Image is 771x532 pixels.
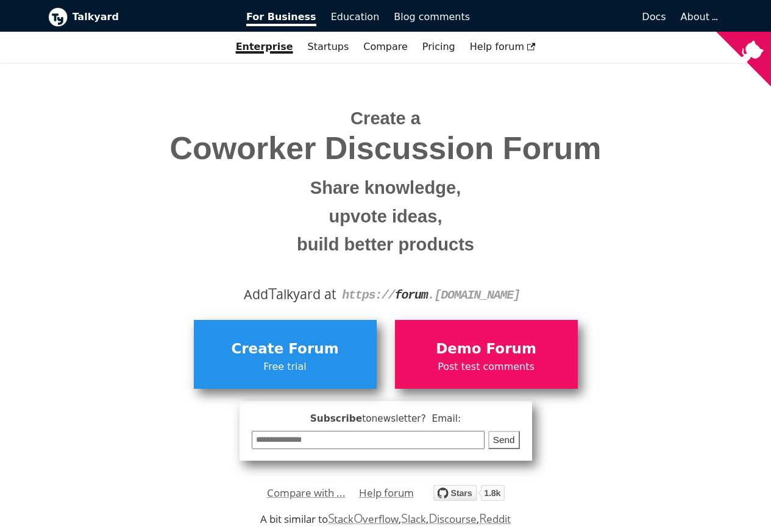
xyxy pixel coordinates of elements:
a: Demo ForumPost test comments [395,320,578,388]
a: StackOverflow [328,512,399,526]
a: Pricing [415,37,463,57]
span: Demo Forum [401,338,572,361]
span: Subscribe [252,411,520,427]
span: Help forum [470,41,536,52]
a: For Business [239,7,324,27]
span: Blog comments [394,11,470,23]
span: D [428,509,438,527]
span: Post test comments [401,359,572,375]
small: Share knowledge, [57,174,714,202]
span: S [401,509,408,527]
span: Create Forum [200,338,371,361]
small: build better products [57,230,714,259]
span: S [328,509,335,527]
a: Talkyard logoTalkyard [48,7,230,27]
a: Enterprise [229,37,300,57]
a: About [681,11,716,23]
a: Help forum [359,484,414,502]
a: Create ForumFree trial [194,320,377,388]
strong: forum [395,288,428,302]
a: Education [324,7,387,27]
button: Send [488,431,520,450]
small: upvote ideas, [57,202,714,231]
a: Compare with ... [267,484,346,502]
span: R [479,509,487,527]
span: Free trial [200,359,371,375]
a: Slack [401,512,425,526]
b: Talkyard [73,9,230,25]
span: Education [331,11,380,23]
div: Add alkyard at [57,284,714,305]
a: Startups [300,37,357,57]
span: T [268,282,277,304]
a: Docs [477,7,673,27]
a: Help forum [463,37,543,57]
span: Coworker Discussion Forum [57,131,714,166]
code: https:// . [DOMAIN_NAME] [342,288,520,302]
span: Create a [350,108,421,128]
span: O [354,509,363,527]
a: Blog comments [386,7,477,27]
a: Compare [363,41,408,52]
a: Star debiki/talkyard on GitHub [433,487,505,505]
span: to newsletter ? Email: [362,413,461,424]
a: Reddit [479,512,511,526]
a: Discourse [428,512,477,526]
img: talkyard.svg [433,485,505,501]
img: Talkyard logo [48,7,68,27]
span: Docs [642,11,666,23]
span: For Business [246,11,316,26]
